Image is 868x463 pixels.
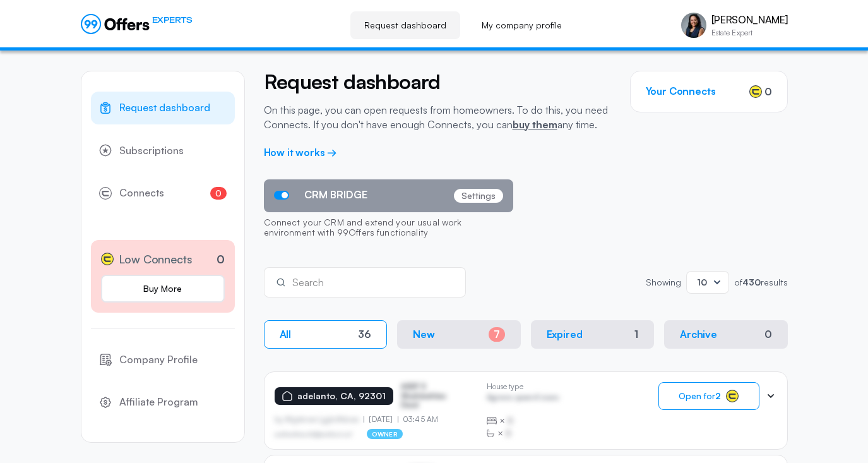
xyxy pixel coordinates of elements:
a: Subscriptions [91,135,235,167]
p: Estate Expert [711,29,788,37]
div: 36 [358,328,371,340]
span: Request dashboard [119,100,210,116]
div: 0 [764,328,772,340]
span: CRM BRIDGE [304,189,367,201]
p: Agrwsv qwervf oiuns [487,393,559,405]
p: ASDF S Sfasfdasfdas Dasd [401,382,464,409]
p: by Afgdsrwe Ljgjkdfsbvas [275,415,364,424]
p: New [413,328,435,340]
p: On this page, you can open requests from homeowners. To do this, you need Connects. If you don't ... [264,103,611,131]
a: Buy More [101,275,225,303]
p: Connect your CRM and extend your usual work environment with 99Offers functionality [264,212,513,245]
p: owner [367,429,403,439]
p: adelanto, CA, 92301 [297,391,386,402]
span: Low Connects [119,250,193,268]
p: asdfasdfasasfd@asdfasd.asf [275,430,352,438]
strong: 2 [715,390,721,401]
p: [DATE] [364,415,398,424]
a: How it works → [264,146,338,159]
span: Connects [119,185,164,201]
img: Vivienne Haroun [681,13,706,38]
span: EXPERTS [152,14,193,26]
button: New7 [397,320,521,349]
span: 10 [697,277,707,287]
div: × [487,414,559,427]
a: My company profile [468,11,576,39]
span: B [506,427,511,440]
span: Affiliate Program [119,394,198,411]
h2: Request dashboard [264,71,611,93]
span: 0 [210,187,227,200]
div: 7 [489,327,505,342]
a: Affiliate Program [91,386,235,419]
span: Subscriptions [119,143,184,159]
a: buy them [513,118,557,131]
p: Expired [547,328,583,340]
span: B [508,414,513,427]
a: Request dashboard [91,92,235,124]
strong: 430 [742,277,761,287]
a: Connects0 [91,177,235,210]
p: Showing [646,278,681,287]
h3: Your Connects [646,85,716,97]
p: All [280,328,292,340]
span: Open for [679,391,721,401]
p: of results [734,278,788,287]
p: [PERSON_NAME] [711,14,788,26]
button: Archive0 [664,320,788,349]
p: Settings [454,189,503,203]
div: × [487,427,559,440]
p: 0 [217,251,225,268]
p: 03:45 AM [398,415,438,424]
a: EXPERTS [81,14,193,34]
a: Request dashboard [350,11,460,39]
p: Archive [680,328,717,340]
button: All36 [264,320,388,349]
span: Company Profile [119,352,198,368]
p: House type [487,382,559,391]
button: Open for2 [658,382,759,410]
span: 0 [764,84,772,99]
a: Company Profile [91,344,235,376]
div: 1 [634,328,638,340]
button: Expired1 [531,320,655,349]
